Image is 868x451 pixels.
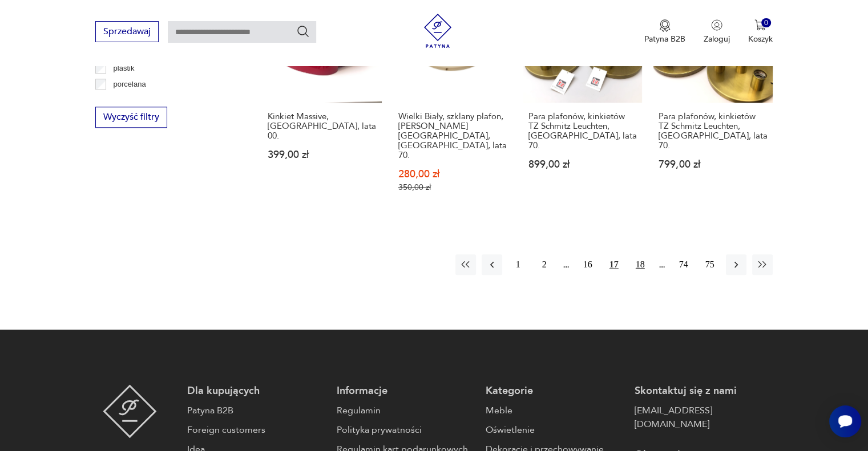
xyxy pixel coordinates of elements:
img: Ikona koszyka [754,19,766,31]
h3: Para plafonów, kinkietów TZ Schmitz Leuchten, [GEOGRAPHIC_DATA], lata 70. [659,112,767,151]
img: Ikona medalu [659,19,671,32]
p: 899,00 zł [528,160,637,169]
p: Kategorie [486,384,623,398]
a: Polityka prywatności [337,423,474,437]
div: 0 [761,18,771,28]
img: Patyna - sklep z meblami i dekoracjami vintage [103,384,157,438]
button: 17 [604,254,624,275]
img: Ikonka użytkownika [711,19,722,31]
button: Patyna B2B [644,19,685,44]
button: 16 [578,254,598,275]
p: Skontaktuj się z nami [635,384,772,398]
button: 75 [700,254,720,275]
iframe: Smartsupp widget button [829,405,861,437]
a: Oświetlenie [486,423,623,437]
button: Zaloguj [704,19,730,44]
h3: Para plafonów, kinkietów TZ Schmitz Leuchten, [GEOGRAPHIC_DATA], lata 70. [528,112,637,151]
p: porcelana [114,78,146,91]
button: 18 [630,254,651,275]
a: Meble [486,404,623,417]
p: Informacje [337,384,474,398]
a: Ikona medaluPatyna B2B [644,19,685,44]
p: 350,00 zł [398,182,507,192]
p: Zaloguj [704,34,730,44]
h3: Kinkiet Massive, [GEOGRAPHIC_DATA], lata 00. [268,112,376,141]
img: Patyna - sklep z meblami i dekoracjami vintage [421,14,455,48]
p: porcelit [114,94,138,107]
p: plastik [114,62,135,75]
button: Szukaj [296,25,310,38]
button: Sprzedawaj [95,21,159,42]
a: Foreign customers [187,423,325,437]
p: 280,00 zł [398,169,507,179]
button: 2 [534,254,555,275]
button: Wyczyść filtry [95,107,167,128]
a: Regulamin [337,404,474,417]
a: Sprzedawaj [95,29,159,36]
p: Patyna B2B [644,34,685,44]
button: 74 [673,254,694,275]
p: Koszyk [748,34,773,44]
h3: Wielki Biały, szklany plafon, [PERSON_NAME][GEOGRAPHIC_DATA], [GEOGRAPHIC_DATA], lata 70. [398,112,507,160]
a: [EMAIL_ADDRESS][DOMAIN_NAME] [635,404,772,431]
button: 0Koszyk [748,19,773,44]
a: Patyna B2B [187,404,325,417]
p: Dla kupujących [187,384,325,398]
p: 399,00 zł [268,150,376,160]
p: 799,00 zł [659,160,767,169]
button: 1 [508,254,528,275]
